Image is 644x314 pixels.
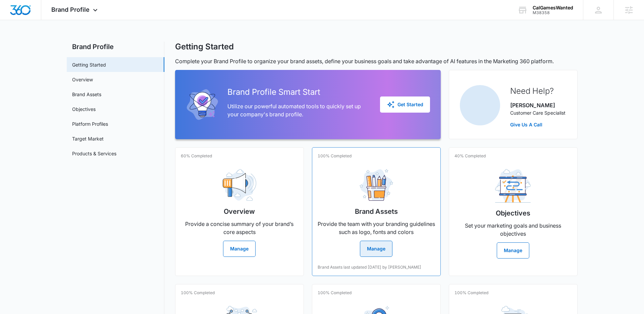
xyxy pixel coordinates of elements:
button: Get Started [380,96,430,113]
a: Products & Services [72,150,116,157]
div: Get Started [387,101,423,109]
button: Manage [360,241,392,257]
a: 60% CompletedOverviewProvide a concise summary of your brand’s core aspectsManage [175,147,304,276]
button: Manage [497,242,529,259]
div: account name [533,5,573,10]
h1: Getting Started [175,42,234,52]
a: Objectives [72,106,96,113]
a: 40% CompletedObjectivesSet your marketing goals and business objectivesManage [449,147,578,276]
p: 100% Completed [181,290,215,296]
h2: Objectives [496,208,530,218]
h2: Overview [224,206,255,217]
a: Target Market [72,135,104,142]
p: Set your marketing goals and business objectives [454,222,572,238]
p: 100% Completed [318,153,352,159]
p: Customer Care Specialist [510,109,566,116]
p: 40% Completed [454,153,486,159]
h2: Brand Profile [67,42,164,52]
p: Utilize our powerful automated tools to quickly set up your company's brand profile. [227,102,369,118]
p: 100% Completed [318,290,352,296]
p: Complete your Brand Profile to organize your brand assets, define your business goals and take ad... [175,57,578,65]
p: 100% Completed [454,290,488,296]
button: Manage [223,241,256,257]
a: Getting Started [72,61,106,68]
h2: Brand Assets [355,206,398,217]
p: Provide the team with your branding guidelines such as logo, fonts and colors [318,220,435,236]
h2: Need Help? [510,85,566,97]
a: 100% CompletedBrand AssetsProvide the team with your branding guidelines such as logo, fonts and ... [312,147,441,276]
p: Provide a concise summary of your brand’s core aspects [181,220,298,236]
a: Overview [72,76,93,83]
a: Brand Assets [72,91,101,98]
div: account id [533,10,573,15]
a: Platform Profiles [72,120,108,127]
img: Simon Gulau [460,85,500,125]
h2: Brand Profile Smart Start [227,86,369,98]
a: Give Us A Call [510,121,566,128]
span: Brand Profile [51,6,90,13]
p: [PERSON_NAME] [510,101,566,109]
p: Brand Assets last updated [DATE] by [PERSON_NAME] [318,264,421,270]
p: 60% Completed [181,153,212,159]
